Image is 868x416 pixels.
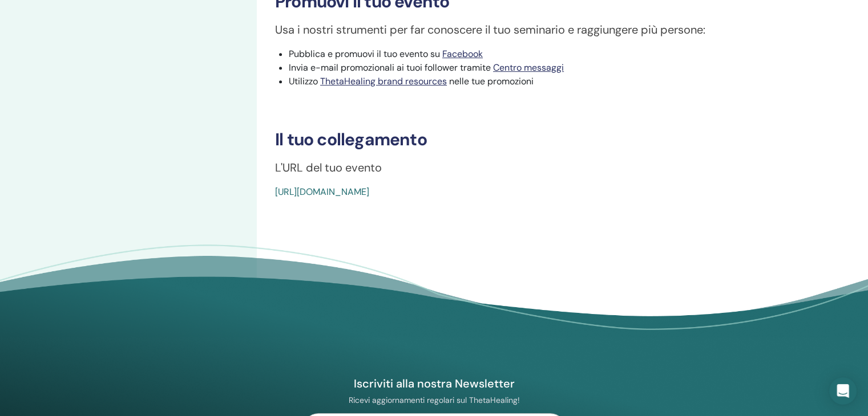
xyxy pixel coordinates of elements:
a: Facebook [442,48,483,60]
p: Ricevi aggiornamenti regolari sul ThetaHealing! [302,395,566,405]
li: Invia e-mail promozionali ai tuoi follower tramite [289,61,817,75]
h4: Iscriviti alla nostra Newsletter [302,376,566,391]
a: [URL][DOMAIN_NAME] [275,186,369,198]
a: ThetaHealing brand resources [320,75,447,87]
div: Open Intercom Messenger [829,377,857,405]
li: Utilizzo nelle tue promozioni [289,75,817,88]
p: Usa i nostri strumenti per far conoscere il tuo seminario e raggiungere più persone: [275,21,817,38]
a: Centro messaggi [493,62,564,74]
li: Pubblica e promuovi il tuo evento su [289,47,817,61]
p: L'URL del tuo evento [275,159,817,176]
h3: Il tuo collegamento [275,129,817,150]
